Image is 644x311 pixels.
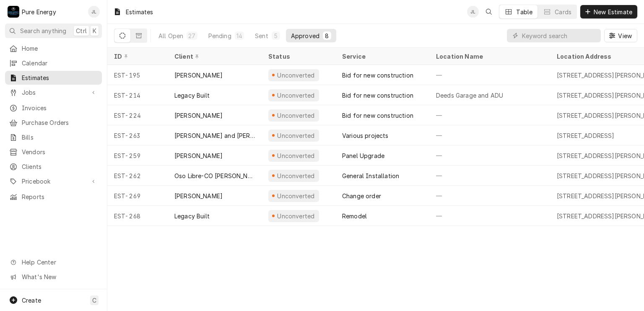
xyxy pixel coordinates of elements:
div: [PERSON_NAME] [174,71,223,80]
div: 8 [325,31,330,40]
div: Pure Energy [22,8,56,16]
div: Service [342,52,421,61]
a: Go to What's New [5,270,102,284]
div: Unconverted [276,91,316,100]
div: EST-262 [107,166,168,186]
div: All Open [158,31,183,40]
a: Go to Jobs [5,86,102,99]
span: Purchase Orders [22,118,98,127]
div: — [429,166,550,186]
div: — [429,125,550,145]
div: Unconverted [276,71,316,80]
div: 5 [273,31,278,40]
div: General Installation [342,171,399,180]
div: — [429,65,550,85]
div: Oso Libre-CO [PERSON_NAME] [174,171,255,180]
span: Reports [22,192,98,201]
a: Bills [5,130,102,144]
div: EST-259 [107,145,168,166]
div: [PERSON_NAME] [174,192,223,200]
a: Go to Help Center [5,255,102,269]
a: Clients [5,160,102,174]
div: [STREET_ADDRESS] [557,131,615,140]
div: — [429,105,550,125]
a: Reports [5,190,102,204]
div: Legacy Built [174,212,210,220]
a: Vendors [5,145,102,159]
span: Create [22,297,41,304]
div: EST-214 [107,85,168,105]
span: New Estimate [592,8,634,16]
button: Search anythingCtrlK [5,23,102,38]
span: Calendar [22,59,98,67]
a: Calendar [5,56,102,70]
div: ID [114,52,159,61]
span: K [93,26,96,35]
span: Estimates [22,73,98,82]
div: [PERSON_NAME] [174,111,223,120]
span: Search anything [20,26,66,35]
div: JL [467,6,479,18]
div: Bid for new construction [342,71,413,80]
div: Pure Energy's Avatar [8,6,19,18]
div: [PERSON_NAME] and [PERSON_NAME] [174,131,255,140]
span: Bills [22,133,98,142]
div: EST-268 [107,206,168,226]
div: [PERSON_NAME] [174,151,223,160]
div: EST-224 [107,105,168,125]
div: 27 [188,31,195,40]
div: Remodel [342,212,367,220]
div: Bid for new construction [342,111,413,120]
div: Sent [255,31,268,40]
div: Panel Upgrade [342,151,384,160]
div: EST-195 [107,65,168,85]
a: Invoices [5,101,102,115]
button: New Estimate [580,5,637,18]
button: View [604,29,637,42]
div: Pending [208,31,231,40]
div: EST-263 [107,125,168,145]
span: Home [22,44,98,53]
button: Open search [482,5,496,18]
div: P [8,6,19,18]
a: Estimates [5,71,102,85]
div: JL [88,6,100,18]
div: Various projects [342,131,389,140]
span: Ctrl [76,26,87,35]
div: Unconverted [276,151,316,160]
div: Status [268,52,327,61]
div: Unconverted [276,111,316,120]
div: EST-269 [107,186,168,206]
a: Home [5,41,102,55]
span: Vendors [22,148,98,156]
div: James Linnenkamp's Avatar [467,6,479,18]
div: Deeds Garage and ADU [436,91,503,100]
div: Client [174,52,253,61]
span: View [616,31,634,40]
div: Location Name [436,52,542,61]
span: Clients [22,162,98,171]
span: Jobs [22,88,85,97]
div: Table [516,8,532,16]
span: Invoices [22,104,98,112]
div: Change order [342,192,381,200]
div: Unconverted [276,192,316,200]
div: Unconverted [276,131,316,140]
div: Unconverted [276,212,316,220]
div: James Linnenkamp's Avatar [88,6,100,18]
div: Legacy Built [174,91,210,100]
span: C [92,296,96,305]
div: Bid for new construction [342,91,413,100]
span: Help Center [22,258,97,267]
div: Approved [291,31,319,40]
div: — [429,206,550,226]
input: Keyword search [522,29,597,42]
div: — [429,186,550,206]
span: Pricebook [22,177,85,186]
div: 14 [236,31,242,40]
div: — [429,145,550,166]
a: Purchase Orders [5,116,102,130]
div: Cards [555,8,571,16]
div: Unconverted [276,171,316,180]
span: What's New [22,272,97,281]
